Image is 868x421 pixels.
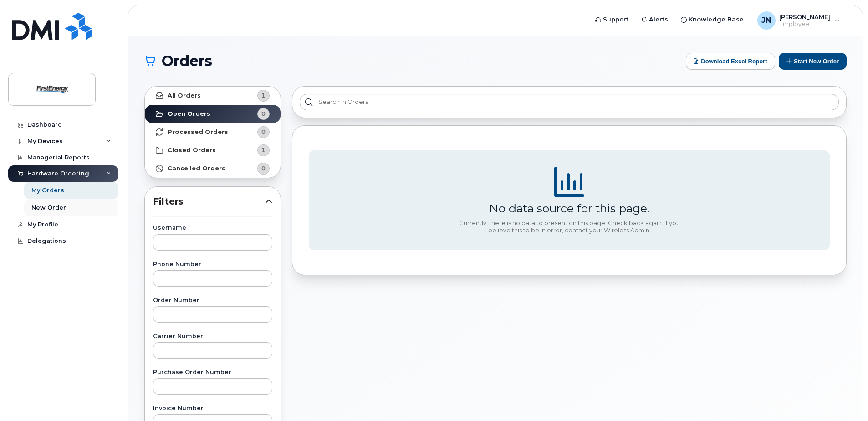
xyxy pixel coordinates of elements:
span: 0 [261,109,266,118]
button: Start New Order [779,53,847,70]
div: No data source for this page. [489,201,649,215]
label: Invoice Number [153,406,272,411]
a: Processed Orders0 [145,123,281,141]
a: Cancelled Orders0 [145,159,281,178]
a: All Orders1 [145,87,281,105]
strong: Processed Orders [168,128,228,136]
label: Order Number [153,298,272,303]
span: 0 [261,128,266,136]
label: Purchase Order Number [153,370,272,375]
span: Orders [162,54,212,68]
span: 1 [261,91,266,100]
span: Filters [153,195,265,208]
a: Open Orders0 [145,105,281,123]
div: Currently, there is no data to present on this page. Check back again. If you believe this to be ... [455,220,683,234]
label: Carrier Number [153,334,272,339]
a: Closed Orders1 [145,141,281,159]
strong: Closed Orders [168,147,216,154]
strong: Open Orders [168,110,210,118]
input: Search in orders [300,94,839,110]
button: Download Excel Report [686,53,775,70]
iframe: Messenger Launcher [828,381,861,414]
span: 0 [261,164,266,173]
strong: Cancelled Orders [168,165,225,172]
label: Phone Number [153,262,272,267]
label: Username [153,225,272,231]
span: 1 [261,146,266,154]
strong: All Orders [168,92,201,99]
